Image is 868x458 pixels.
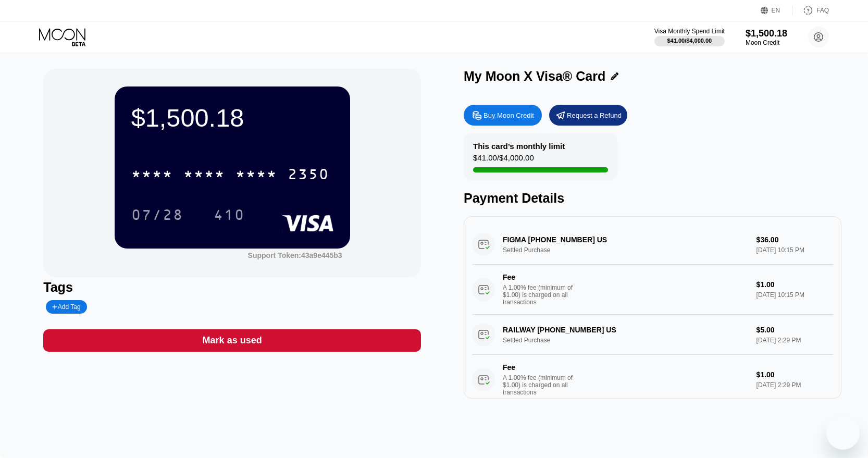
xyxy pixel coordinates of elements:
[52,303,80,311] div: Add Tag
[746,39,787,46] div: Moon Credit
[288,167,329,184] div: 2350
[131,208,183,225] div: 07/28
[123,202,191,228] div: 07/28
[203,335,262,346] div: Mark as used
[43,329,421,352] div: Mark as used
[43,280,421,295] div: Tags
[248,251,342,259] div: Support Token:43a9e445b3
[757,291,833,299] div: [DATE] 10:15 PM
[46,300,86,314] div: Add Tag
[792,5,829,16] div: FAQ
[816,7,829,14] div: FAQ
[472,355,833,405] div: FeeA 1.00% fee (minimum of $1.00) is charged on all transactions$1.00[DATE] 2:29 PM
[746,28,787,39] div: $1,500.18
[473,153,534,167] div: $41.00 / $4,000.00
[757,381,833,389] div: [DATE] 2:29 PM
[131,103,333,132] div: $1,500.18
[746,28,787,46] div: $1,500.18Moon Credit
[464,105,542,126] div: Buy Moon Credit
[464,69,605,84] div: My Moon X Visa® Card
[464,191,841,206] div: Payment Details
[567,111,622,120] div: Request a Refund
[757,280,833,289] div: $1.00
[503,363,576,372] div: Fee
[654,28,725,46] div: Visa Monthly Spend Limit$41.00/$4,000.00
[248,251,342,259] div: Support Token: 43a9e445b3
[654,28,725,35] div: Visa Monthly Spend Limit
[772,7,780,14] div: EN
[549,105,627,126] div: Request a Refund
[206,202,253,228] div: 410
[214,208,245,225] div: 410
[761,5,792,16] div: EN
[483,111,534,120] div: Buy Moon Credit
[472,265,833,315] div: FeeA 1.00% fee (minimum of $1.00) is charged on all transactions$1.00[DATE] 10:15 PM
[473,142,565,151] div: This card’s monthly limit
[757,370,833,379] div: $1.00
[503,284,581,306] div: A 1.00% fee (minimum of $1.00) is charged on all transactions
[503,374,581,396] div: A 1.00% fee (minimum of $1.00) is charged on all transactions
[667,38,712,44] div: $41.00 / $4,000.00
[826,416,860,450] iframe: Кнопка запуска окна обмена сообщениями
[503,273,576,281] div: Fee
